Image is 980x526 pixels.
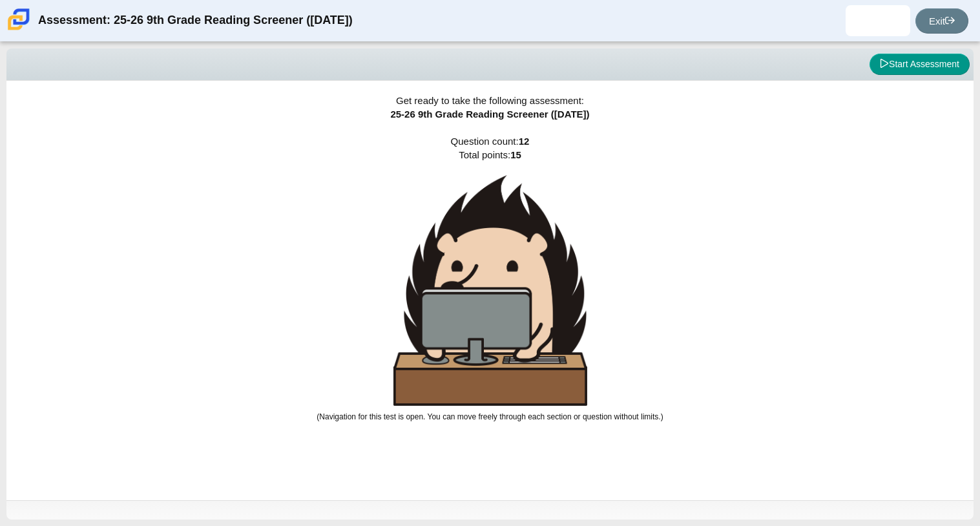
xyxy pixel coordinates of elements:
img: Carmen School of Science & Technology [5,6,32,33]
span: Question count: Total points: [317,136,663,421]
div: Assessment: 25-26 9th Grade Reading Screener ([DATE]) [38,5,353,36]
small: (Navigation for this test is open. You can move freely through each section or question without l... [317,412,663,421]
b: 12 [519,136,530,147]
img: emilese.vega.4xCmyy [868,10,888,31]
b: 15 [510,149,521,160]
a: Exit [915,8,968,34]
button: Start Assessment [870,54,970,76]
a: Carmen School of Science & Technology [5,24,32,35]
span: 25-26 9th Grade Reading Screener ([DATE]) [390,109,589,120]
span: Get ready to take the following assessment: [396,95,584,106]
img: hedgehog-behind-computer-large.png [393,175,587,406]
